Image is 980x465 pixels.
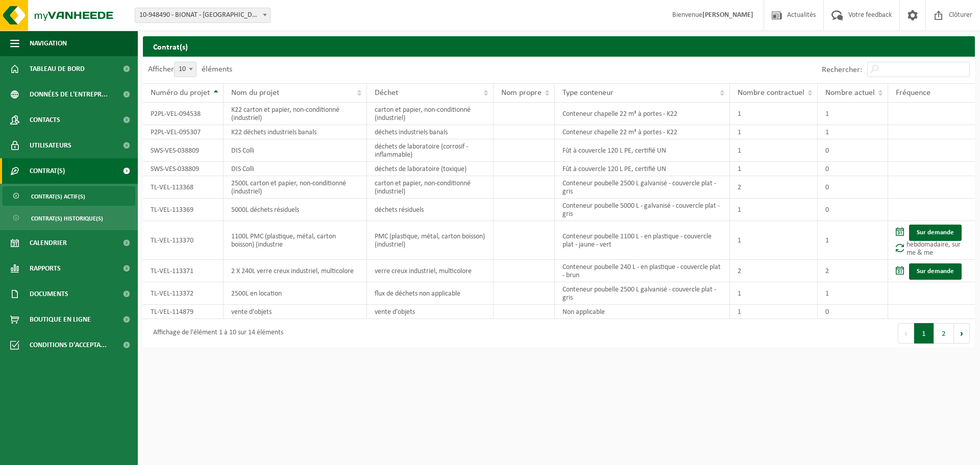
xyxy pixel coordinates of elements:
td: Conteneur poubelle 2500 L galvanisé - couvercle plat - gris [555,176,730,199]
td: P2PL-VEL-095307 [143,125,224,139]
span: Données de l'entrepr... [30,82,108,107]
td: K22 déchets industriels banals [224,125,367,139]
button: 2 [934,323,954,344]
td: SWS-VES-038809 [143,162,224,176]
td: TL-VEL-113371 [143,260,224,282]
span: Nom propre [501,89,542,97]
td: 1 [730,139,818,162]
h2: Contrat(s) [143,36,975,56]
span: Déchet [375,89,398,97]
td: DIS Colli [224,139,367,162]
td: 0 [818,162,888,176]
td: Conteneur poubelle 1100 L - en plastique - couvercle plat - jaune - vert [555,221,730,260]
td: 2500L carton et papier, non-conditionné (industriel) [224,176,367,199]
span: Nom du projet [231,89,279,97]
td: PMC (plastique, métal, carton boisson) (industriel) [367,221,494,260]
td: 1 [730,103,818,125]
td: verre creux industriel, multicolore [367,260,494,282]
td: Conteneur poubelle 5000 L - galvanisé - couvercle plat - gris [555,199,730,221]
td: 2500L en location [224,282,367,305]
span: 10 [175,62,196,77]
span: Navigation [30,31,67,56]
td: 1 [730,282,818,305]
td: DIS Colli [224,162,367,176]
td: 1 [730,305,818,319]
span: Nombre contractuel [738,89,804,97]
button: 1 [914,323,934,344]
td: 2 [730,260,818,282]
td: TL-VEL-114879 [143,305,224,319]
td: Fût à couvercle 120 L PE, certifié UN [555,139,730,162]
td: P2PL-VEL-094538 [143,103,224,125]
td: 1 [730,125,818,139]
td: TL-VEL-113368 [143,176,224,199]
td: carton et papier, non-conditionné (industriel) [367,103,494,125]
a: Contrat(s) historique(s) [3,208,135,228]
label: Afficher éléments [148,65,232,74]
span: Contrat(s) actif(s) [31,187,85,206]
a: Sur demande [909,263,962,280]
button: Previous [898,323,914,344]
td: Conteneur poubelle 240 L - en plastique - couvercle plat - brun [555,260,730,282]
strong: [PERSON_NAME] [702,11,753,19]
span: 10 [174,62,197,77]
td: TL-VEL-113369 [143,199,224,221]
td: 1100L PMC (plastique, métal, carton boisson) (industrie [224,221,367,260]
label: Rechercher: [822,66,862,74]
td: 5000L déchets résiduels [224,199,367,221]
span: Contrat(s) [30,158,65,184]
td: 1 [818,221,888,260]
span: 10-948490 - BIONAT - NAMUR - SUARLÉE [135,8,270,22]
span: Documents [30,281,68,307]
td: Conteneur chapelle 22 m³ à portes - K22 [555,103,730,125]
span: Contrat(s) historique(s) [31,209,103,228]
td: Conteneur poubelle 2500 L galvanisé - couvercle plat - gris [555,282,730,305]
td: hebdomadaire, sur me & me [888,221,975,260]
td: 1 [730,199,818,221]
a: Contrat(s) actif(s) [3,186,135,206]
span: Tableau de bord [30,56,85,82]
td: Fût à couvercle 120 L PE, certifié UN [555,162,730,176]
span: Utilisateurs [30,133,71,158]
td: déchets de laboratoire (corrosif - inflammable) [367,139,494,162]
td: SWS-VES-038809 [143,139,224,162]
td: Conteneur chapelle 22 m³ à portes - K22 [555,125,730,139]
span: Nombre actuel [825,89,875,97]
td: 2 X 240L verre creux industriel, multicolore [224,260,367,282]
span: Contacts [30,107,60,133]
td: déchets de laboratoire (toxique) [367,162,494,176]
td: vente d'objets [367,305,494,319]
td: déchets résiduels [367,199,494,221]
span: Rapports [30,256,61,281]
td: TL-VEL-113372 [143,282,224,305]
td: flux de déchets non applicable [367,282,494,305]
td: K22 carton et papier, non-conditionné (industriel) [224,103,367,125]
td: carton et papier, non-conditionné (industriel) [367,176,494,199]
td: 0 [818,139,888,162]
td: déchets industriels banals [367,125,494,139]
td: Non applicable [555,305,730,319]
a: Sur demande [909,225,962,241]
span: Numéro du projet [151,89,210,97]
td: 0 [818,176,888,199]
td: 2 [730,176,818,199]
td: 0 [818,199,888,221]
span: Type conteneur [562,89,614,97]
td: 1 [818,282,888,305]
td: 1 [818,125,888,139]
td: 1 [818,103,888,125]
span: Fréquence [896,89,930,97]
span: Conditions d'accepta... [30,332,107,358]
td: 2 [818,260,888,282]
td: TL-VEL-113370 [143,221,224,260]
span: Calendrier [30,230,67,256]
td: vente d'objets [224,305,367,319]
td: 1 [730,162,818,176]
div: Affichage de l'élément 1 à 10 sur 14 éléments [148,324,283,342]
button: Next [954,323,970,344]
td: 0 [818,305,888,319]
td: 1 [730,221,818,260]
span: 10-948490 - BIONAT - NAMUR - SUARLÉE [135,8,271,23]
span: Boutique en ligne [30,307,91,332]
